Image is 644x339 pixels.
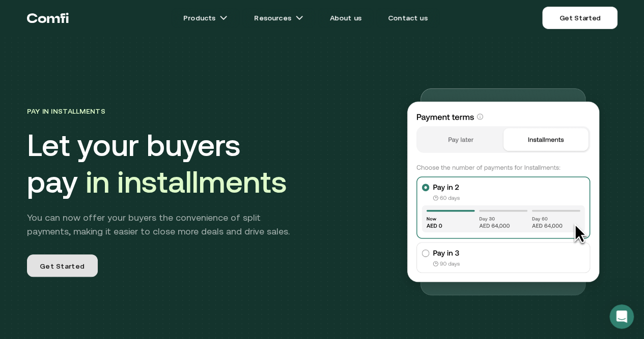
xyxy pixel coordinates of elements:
[27,254,98,277] a: Get Started
[27,127,373,200] h1: Let your buyers pay
[27,211,304,238] p: You can now offer your buyers the convenience of split payments, making it easier to close more d...
[389,76,617,305] img: Introducing installments
[376,8,440,28] a: Contact us
[219,14,228,22] img: arrow icons
[86,164,287,199] span: in installments
[609,304,634,329] iframe: Intercom live chat
[242,8,315,28] a: Resourcesarrow icons
[40,261,85,273] span: Get Started
[542,7,617,29] a: Get Started
[27,3,69,33] a: Return to the top of the Comfi home page
[27,107,105,115] span: Pay in Installments
[318,8,374,28] a: About us
[295,14,303,22] img: arrow icons
[171,8,240,28] a: Productsarrow icons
